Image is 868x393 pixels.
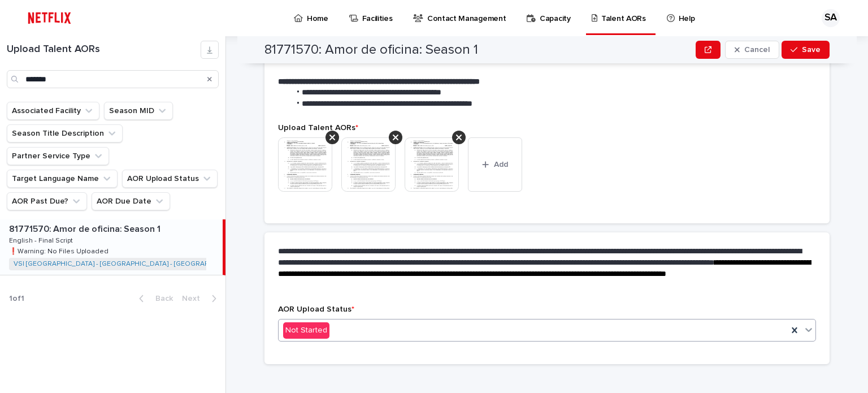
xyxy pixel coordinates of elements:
[468,137,522,192] button: Add
[782,41,830,59] button: Save
[149,295,173,303] span: Back
[283,322,329,339] div: Not Started
[104,102,173,120] button: Season MID
[278,124,358,132] span: Upload Talent AORs
[7,170,118,188] button: Target Language Name
[725,41,779,59] button: Cancel
[822,9,840,27] div: SA
[278,305,354,313] span: AOR Upload Status
[7,70,219,88] input: Search
[130,293,177,304] button: Back
[122,170,218,188] button: AOR Upload Status
[7,147,109,165] button: Partner Service Type
[7,44,201,56] h1: Upload Talent AORs
[7,192,87,210] button: AOR Past Due?
[9,245,111,256] p: ❗️Warning: No Files Uploaded
[7,124,123,142] button: Season Title Description
[92,192,170,210] button: AOR Due Date
[23,7,76,29] img: ifQbXi3ZQGMSEF7WDB7W
[9,235,75,245] p: English - Final Script
[264,42,478,58] h2: 81771570: Amor de oficina: Season 1
[9,222,163,235] p: 81771570: Amor de oficina: Season 1
[7,102,99,120] button: Associated Facility
[14,260,242,268] a: VSI [GEOGRAPHIC_DATA] - [GEOGRAPHIC_DATA] - [GEOGRAPHIC_DATA]
[802,46,821,54] span: Save
[182,295,207,303] span: Next
[744,46,770,54] span: Cancel
[494,161,508,169] span: Add
[177,293,225,304] button: Next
